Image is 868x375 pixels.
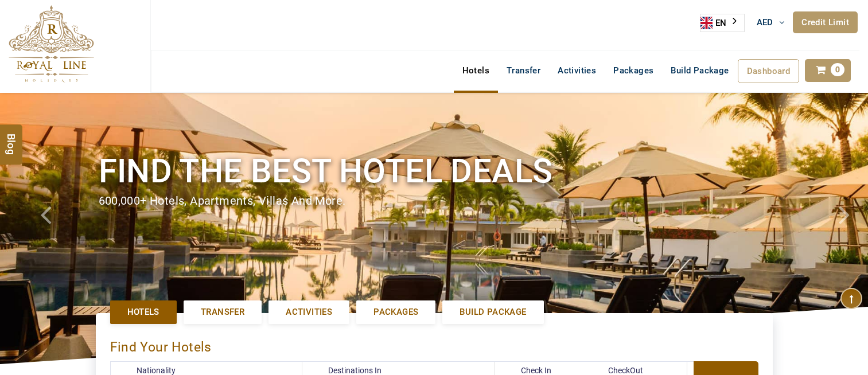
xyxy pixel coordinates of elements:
[201,306,244,318] span: Transfer
[549,59,605,82] a: Activities
[700,14,745,32] div: Language
[662,59,737,82] a: Build Package
[184,300,262,324] a: Transfer
[460,306,526,318] span: Build Package
[110,327,758,361] div: Find Your Hotels
[373,306,418,318] span: Packages
[805,59,851,82] a: 0
[99,150,770,193] h1: Find the best hotel deals
[831,63,844,76] span: 0
[442,300,543,324] a: Build Package
[127,306,159,318] span: Hotels
[286,306,332,318] span: Activities
[110,300,177,324] a: Hotels
[454,59,498,82] a: Hotels
[747,66,791,76] span: Dashboard
[605,59,662,82] a: Packages
[356,300,435,324] a: Packages
[793,11,858,33] a: Credit Limit
[9,5,94,83] img: The Royal Line Holidays
[757,17,773,28] span: AED
[700,14,745,32] aside: Language selected: English
[700,14,744,32] a: EN
[4,134,19,143] span: Blog
[99,193,770,209] div: 600,000+ hotels, apartments, villas and more.
[268,300,349,324] a: Activities
[498,59,549,82] a: Transfer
